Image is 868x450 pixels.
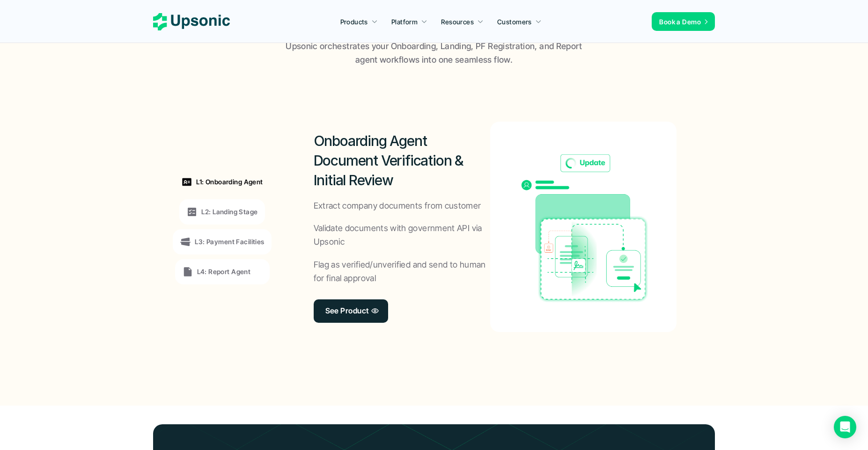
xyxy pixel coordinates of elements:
a: See Product [314,299,388,323]
p: L3: Payment Facilities [195,237,264,247]
p: See Product [325,304,369,318]
p: L1: Onboarding Agent [196,177,263,187]
p: L2: Landing Stage [201,207,257,217]
p: Products [340,17,368,27]
p: Resources [441,17,474,27]
p: Upsonic orchestrates your Onboarding, Landing, PF Registration, and Report agent workflows into o... [282,40,586,67]
div: Open Intercom Messenger [834,416,856,438]
p: Customers [497,17,532,27]
p: Flag as verified/unverified and send to human for final approval [314,258,491,285]
p: L4: Report Agent [197,267,251,276]
a: Products [335,13,383,30]
p: Book a Demo [659,17,701,27]
a: Book a Demo [652,12,715,31]
h2: Onboarding Agent Document Verification & Initial Review [314,131,491,190]
p: Validate documents with government API via Upsonic [314,222,491,249]
p: Platform [391,17,418,27]
p: Extract company documents from customer [314,199,481,213]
